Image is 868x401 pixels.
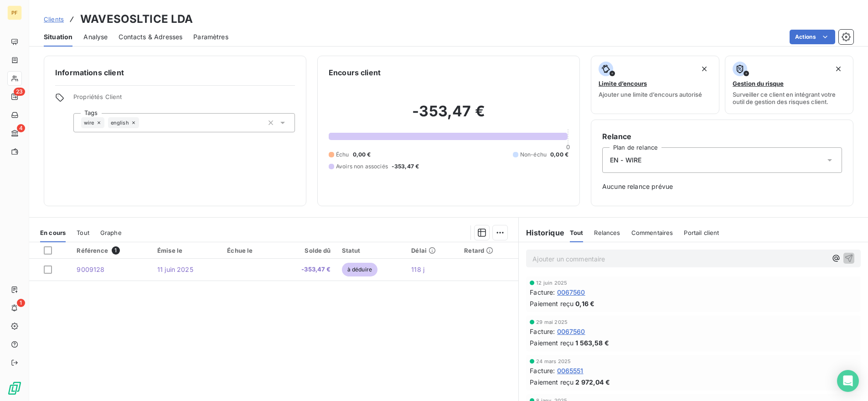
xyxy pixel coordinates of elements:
span: Analyse [83,32,108,42]
span: Aucune relance prévue [602,182,842,191]
span: Paiement reçu [530,377,573,387]
span: 12 juin 2025 [536,280,567,286]
div: Retard [464,247,513,254]
span: Échu [336,151,349,159]
span: 24 mars 2025 [536,359,571,364]
span: Facture : [530,366,555,375]
span: Tout [77,229,89,236]
span: Paiement reçu [530,299,573,308]
div: Délai [411,247,453,254]
h6: Encours client [329,67,381,78]
img: Logo LeanPay [7,381,22,396]
span: Facture : [530,327,555,336]
span: Non-échu [520,151,547,159]
input: Ajouter une valeur [139,119,146,127]
span: Facture : [530,287,555,297]
span: Propriétés Client [73,93,295,106]
span: 2 972,04 € [575,377,610,387]
span: Graphe [100,229,122,236]
span: Paiement reçu [530,338,573,348]
h6: Informations client [55,67,295,78]
h3: WAVESOSLTICE LDA [80,11,193,27]
span: Paramètres [193,32,228,42]
span: 118 j [411,266,424,273]
span: 11 juin 2025 [157,266,193,273]
span: Tout [570,229,584,236]
span: Commentaires [631,229,673,236]
span: Surveiller ce client en intégrant votre outil de gestion des risques client. [733,91,846,105]
div: PF [7,5,22,20]
span: Avoirs non associés [336,162,388,171]
span: 0,00 € [550,151,568,159]
div: Échue le [227,247,271,254]
span: En cours [40,229,66,236]
span: english [111,120,129,125]
h2: -353,47 € [329,102,568,130]
span: 1 563,58 € [575,338,609,348]
span: 9009128 [77,266,104,273]
span: Portail client [684,229,719,236]
div: Solde dû [282,247,331,254]
h6: Historique [519,227,564,238]
span: Situation [44,32,72,42]
span: 0067560 [557,327,585,336]
span: Contacts & Adresses [119,32,182,42]
span: 4 [17,124,25,132]
button: Gestion du risqueSurveiller ce client en intégrant votre outil de gestion des risques client. [725,56,853,114]
span: 0 [566,143,570,151]
span: Ajouter une limite d’encours autorisé [599,91,702,98]
span: Limite d’encours [599,80,647,87]
span: à déduire [342,263,377,276]
h6: Relance [602,131,842,142]
span: 23 [14,88,25,96]
span: 29 mai 2025 [536,319,568,325]
span: 1 [112,246,120,255]
div: Référence [77,246,146,255]
span: EN - WIRE [610,156,641,165]
a: Clients [44,15,64,24]
button: Limite d’encoursAjouter une limite d’encours autorisé [591,56,719,114]
span: 0067560 [557,287,585,297]
span: 1 [17,299,25,307]
div: Émise le [157,247,216,254]
span: -353,47 € [392,162,419,171]
span: Clients [44,16,64,23]
span: 0,00 € [353,151,371,159]
div: Statut [342,247,401,254]
button: Actions [790,30,835,44]
span: Relances [594,229,620,236]
div: Open Intercom Messenger [837,370,859,392]
span: Gestion du risque [733,80,784,87]
span: 0,16 € [575,299,594,308]
span: 0065551 [557,366,584,375]
span: wire [84,120,94,125]
span: -353,47 € [282,265,331,274]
